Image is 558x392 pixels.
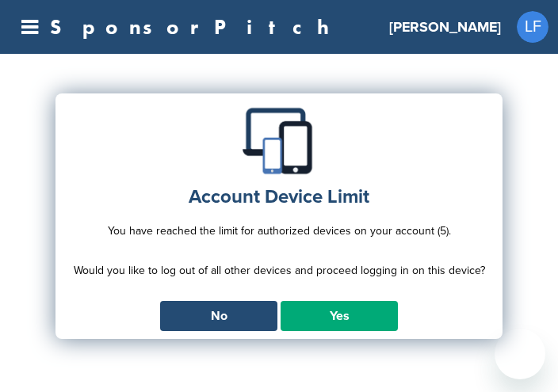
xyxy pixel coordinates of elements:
a: LF [517,11,548,43]
p: You have reached the limit for authorized devices on your account (5). Would you like to log out ... [63,221,494,301]
iframe: Button to launch messaging window [495,329,545,379]
a: No [160,301,277,331]
a: SponsorPitch [50,17,339,37]
img: Multiple devices [239,101,319,181]
h3: [PERSON_NAME] [389,16,501,38]
a: [PERSON_NAME] [389,10,501,44]
a: Yes [281,301,398,331]
h1: Account Device Limit [63,183,494,211]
